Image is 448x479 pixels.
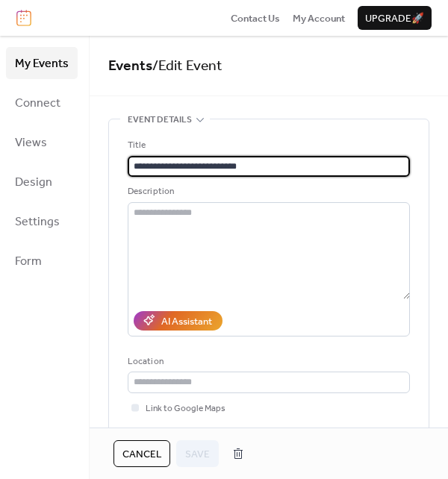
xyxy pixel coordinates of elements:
[6,205,78,237] a: Settings
[128,184,407,199] div: Description
[6,47,78,79] a: My Events
[15,52,69,75] span: My Events
[128,354,407,369] div: Location
[15,171,52,194] span: Design
[15,250,42,273] span: Form
[6,126,78,158] a: Views
[128,138,407,153] div: Title
[16,10,31,26] img: logo
[6,87,78,119] a: Connect
[152,52,223,80] span: / Edit Event
[15,92,60,115] span: Connect
[128,113,192,128] span: Event details
[113,440,170,467] button: Cancel
[293,11,345,26] span: My Account
[231,10,280,25] a: Contact Us
[15,131,47,154] span: Views
[15,210,60,234] span: Settings
[108,52,152,80] a: Events
[122,447,161,462] span: Cancel
[358,6,432,30] button: Upgrade🚀
[161,314,212,329] div: AI Assistant
[146,401,225,416] span: Link to Google Maps
[6,166,78,198] a: Design
[6,245,78,277] a: Form
[365,11,424,26] span: Upgrade 🚀
[231,11,280,26] span: Contact Us
[134,311,223,331] button: AI Assistant
[293,10,345,25] a: My Account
